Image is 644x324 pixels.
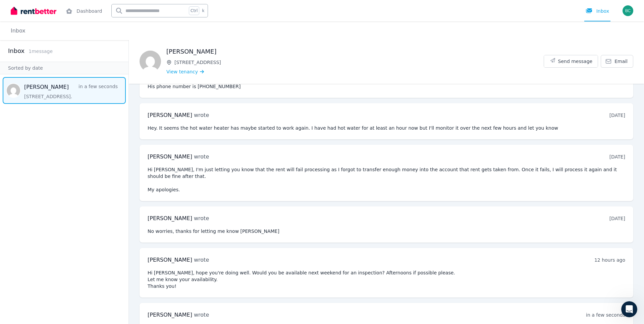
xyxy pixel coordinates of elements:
img: Profile image for Jeremy [91,11,105,24]
div: How Applications are Received and Managed [14,167,112,181]
pre: Hi [PERSON_NAME], hope you're doing well. Would you be available next weekend for an inspection? ... [148,269,625,289]
button: Send message [544,55,598,67]
div: How much does it cost? [10,127,124,139]
span: Home [15,226,30,231]
img: Profile image for Rochelle [78,11,92,24]
div: Rental Payments - How They Work [14,142,112,149]
div: Send us a message [14,85,112,92]
p: Hi [PERSON_NAME] [13,48,121,59]
span: [PERSON_NAME] [148,153,192,160]
div: Rental Payments - General FAQs [14,154,112,161]
span: [PERSON_NAME] [148,112,192,118]
div: Send us a messageWe'll be back online later [DATE] [7,79,127,105]
h1: [PERSON_NAME] [166,47,544,56]
span: wrote [194,112,209,118]
span: Send message [558,58,593,65]
img: RentBetter [11,6,56,16]
button: Help [90,209,134,236]
time: [DATE] [609,216,625,221]
iframe: Intercom live chat [621,301,637,317]
a: View tenancy [166,68,204,75]
div: Inbox [586,8,609,14]
div: How much does it cost? [14,130,112,137]
time: in a few seconds [586,312,625,318]
pre: No worries, thanks for letting me know [PERSON_NAME] [148,228,625,235]
pre: Hey. It seems the hot water heater has maybe started to work again. I have had hot water for at l... [148,125,625,131]
span: Search for help [14,114,54,121]
span: View tenancy [166,68,198,75]
span: wrote [194,312,209,318]
div: How Applications are Received and Managed [10,164,124,184]
span: wrote [194,153,209,160]
span: 1 message [29,49,53,54]
span: Messages [56,226,79,231]
span: [PERSON_NAME] [148,312,192,318]
time: 12 hours ago [594,257,625,263]
button: Messages [45,209,89,236]
span: [PERSON_NAME] [148,215,192,221]
span: [STREET_ADDRESS] [174,59,544,66]
button: Search for help [10,111,124,124]
span: wrote [194,215,209,221]
div: Rental Payments - General FAQs [10,152,124,164]
h2: Inbox [8,46,24,56]
img: Thi Tran [140,51,161,72]
time: [DATE] [609,113,625,118]
span: Email [614,58,628,65]
div: Rental Payments - How They Work [10,139,124,152]
div: We'll be back online later [DATE] [14,92,112,99]
span: [PERSON_NAME] [148,257,192,263]
img: logo [13,13,52,22]
pre: Hi [PERSON_NAME], I'm just letting you know that the rent will fail processing as I forgot to tra... [148,166,625,193]
span: Ctrl [189,6,199,15]
span: Help [106,226,117,231]
p: How can we help? [13,59,121,70]
a: Email [601,55,633,68]
img: Brandon Christophers [623,5,633,16]
span: k [202,8,204,13]
time: [DATE] [609,154,625,159]
img: Profile image for Earl [66,11,79,24]
div: Close [115,11,127,23]
a: Inbox [11,27,25,34]
a: [PERSON_NAME]in a few seconds[STREET_ADDRESS]. [24,83,118,100]
span: wrote [194,257,209,263]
